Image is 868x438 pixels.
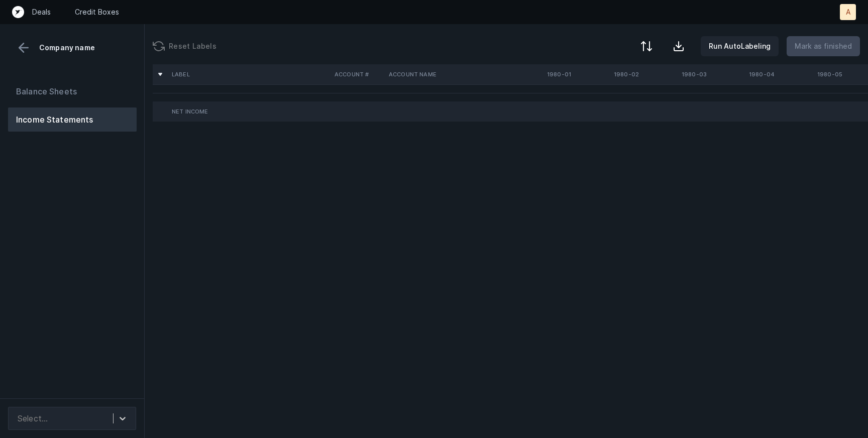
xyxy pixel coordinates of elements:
td: Net Income [168,101,331,122]
p: A [846,7,850,17]
th: Account Name [385,64,507,84]
button: Run AutoLabeling [701,36,779,56]
button: Balance Sheets [8,79,137,103]
p: Mark as finished [795,40,852,52]
th: 1980-02 [575,64,643,84]
button: Mark as finished [787,36,860,56]
th: 1980-05 [779,64,846,84]
div: Select... [18,412,48,424]
button: A [840,4,856,20]
button: Income Statements [8,107,137,132]
div: Company name [8,40,136,55]
th: 1980-03 [643,64,711,84]
a: Deals [32,7,51,17]
th: Label [168,64,331,84]
p: Run AutoLabeling [709,40,771,52]
th: 1980-01 [507,64,575,84]
th: Account # [331,64,385,84]
a: Credit Boxes [75,7,119,17]
th: 1980-04 [711,64,779,84]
